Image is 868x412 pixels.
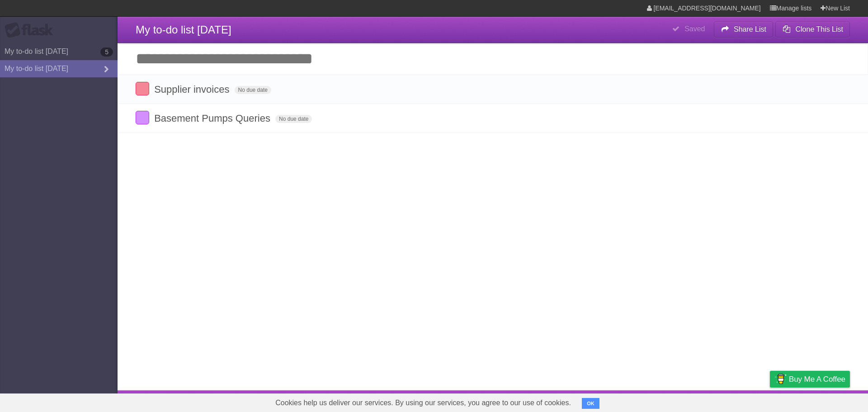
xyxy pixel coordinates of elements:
b: Share List [734,25,766,33]
img: Buy me a coffee [774,371,787,387]
a: Privacy [758,393,782,410]
a: Terms [727,393,747,410]
span: Cookies help us deliver our services. By using our services, you agree to our use of cookies. [266,394,580,412]
button: Share List [714,21,774,38]
a: Developers [679,393,716,410]
button: Clone This List [775,21,850,38]
a: About [650,393,669,410]
label: Done [136,82,149,95]
span: Buy me a coffee [789,371,845,387]
span: Supplier invoices [154,84,231,95]
b: 5 [100,47,113,57]
b: Saved [684,25,705,33]
span: No due date [235,86,271,94]
a: Buy me a coffee [770,371,850,388]
span: No due date [275,115,312,123]
a: Suggest a feature [793,393,850,410]
div: Flask [5,22,59,38]
span: My to-do list [DATE] [136,24,231,36]
span: Basement Pumps Queries [154,113,273,124]
label: Done [136,111,149,124]
button: OK [582,398,599,409]
b: Clone This List [795,25,843,33]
